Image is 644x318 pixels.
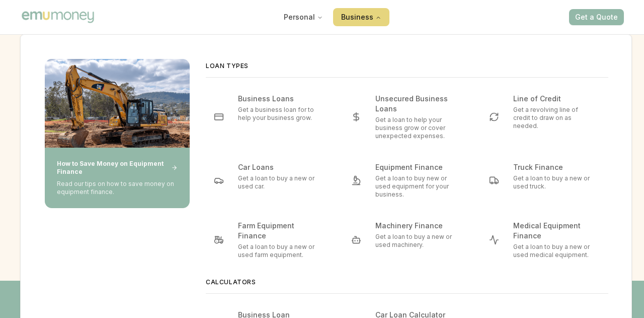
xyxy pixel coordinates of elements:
strong: Calculators [206,278,256,286]
div: Car Loans [238,162,284,172]
div: Unsecured Business Loans [375,94,458,114]
p: Read our tips on how to save money on equipment finance. [57,180,178,196]
p: Get a loan to buy a new or used farm equipment. [238,243,321,259]
p: Get a loan to buy a new or used medical equipment. [513,243,596,259]
a: Farm Equipment FinanceGet a loan to buy a new or used farm equipment. [206,217,333,263]
a: Machinery FinanceGet a loan to buy a new or used machinery. [343,217,470,263]
img: Emu Money [20,10,96,24]
a: Unsecured Business LoansGet a loan to help your business grow or cover unexpected expenses. [343,90,470,144]
div: Medical Equipment Finance [513,221,596,241]
p: Get a loan to help your business grow or cover unexpected expenses. [375,116,458,140]
strong: Loan Types [206,62,249,70]
a: Equipment FinanceGet a loan to buy new or used equipment for your business. [343,158,470,203]
p: Get a loan to buy a new or used truck. [513,174,596,190]
div: Machinery Finance [375,221,453,231]
div: How to Save Money on Equipment Finance [57,160,178,176]
div: Business Loans [238,94,304,104]
p: Get a loan to buy a new or used car. [238,174,321,190]
p: Get a revolving line of credit to draw on as needed. [513,106,596,130]
a: Line of CreditGet a revolving line of credit to draw on as needed. [481,90,608,144]
button: Business [333,8,389,26]
img: placeholder [45,59,190,148]
div: Truck Finance [513,162,573,172]
a: Medical Equipment FinanceGet a loan to buy a new or used medical equipment. [481,217,608,263]
a: Business LoansGet a business loan for to help your business grow. [206,90,333,144]
p: Get a loan to buy new or used equipment for your business. [375,174,458,199]
button: Get a Quote [569,9,624,25]
button: Personal [276,8,331,26]
a: Truck FinanceGet a loan to buy a new or used truck. [481,158,608,203]
div: Farm Equipment Finance [238,221,321,241]
div: Equipment Finance [375,162,453,172]
a: Car LoansGet a loan to buy a new or used car. [206,158,333,203]
p: Get a loan to buy a new or used machinery. [375,233,458,249]
div: Line of Credit [513,94,571,104]
p: Get a business loan for to help your business grow. [238,106,321,122]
